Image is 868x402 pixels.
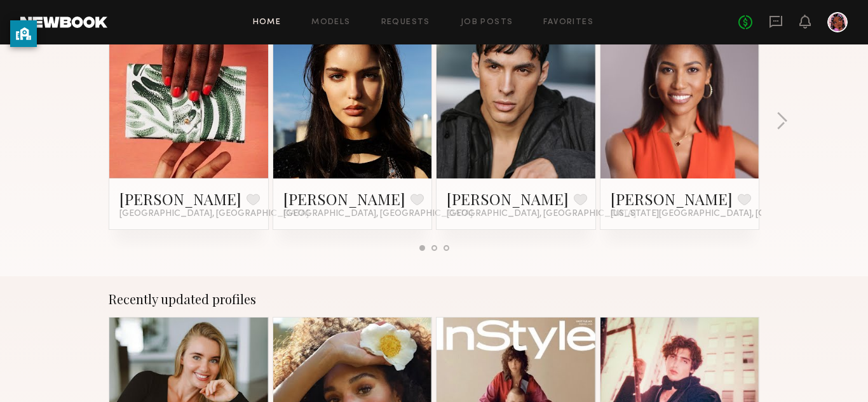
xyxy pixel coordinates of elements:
[447,209,636,219] span: [GEOGRAPHIC_DATA], [GEOGRAPHIC_DATA]
[381,18,430,27] a: Requests
[311,18,350,27] a: Models
[611,189,733,209] a: [PERSON_NAME]
[253,18,281,27] a: Home
[283,189,405,209] a: [PERSON_NAME]
[447,189,569,209] a: [PERSON_NAME]
[119,209,309,219] span: [GEOGRAPHIC_DATA], [GEOGRAPHIC_DATA]
[543,18,593,27] a: Favorites
[283,209,473,219] span: [GEOGRAPHIC_DATA], [GEOGRAPHIC_DATA]
[611,209,848,219] span: [US_STATE][GEOGRAPHIC_DATA], [GEOGRAPHIC_DATA]
[461,18,513,27] a: Job Posts
[109,291,759,307] div: Recently updated profiles
[10,20,37,47] button: privacy banner
[119,189,241,209] a: [PERSON_NAME]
